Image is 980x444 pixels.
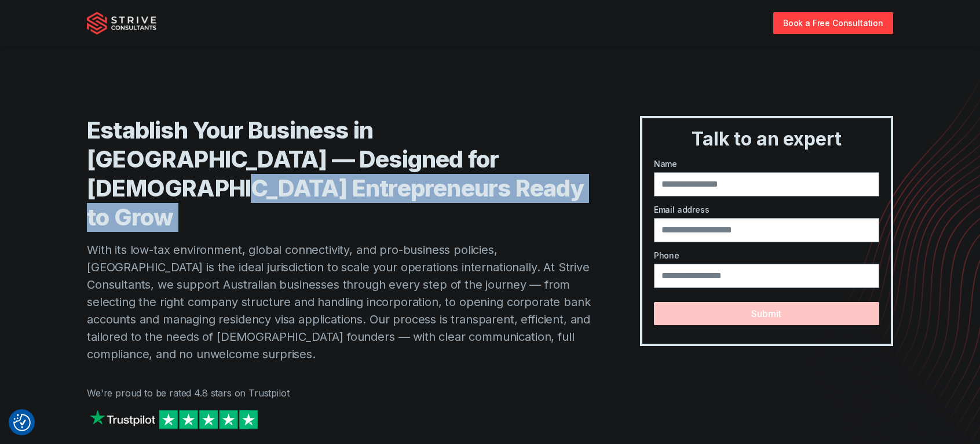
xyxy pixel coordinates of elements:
[654,302,879,325] button: Submit
[654,249,879,261] label: Phone
[87,12,156,35] img: Strive Consultants
[87,407,261,432] img: Strive on Trustpilot
[773,12,893,34] a: Book a Free Consultation
[13,414,31,431] img: Revisit consent button
[87,116,594,232] h1: Establish Your Business in [GEOGRAPHIC_DATA] — Designed for [DEMOGRAPHIC_DATA] Entrepreneurs Read...
[13,414,31,431] button: Consent Preferences
[87,241,594,363] p: With its low-tax environment, global connectivity, and pro-business policies, [GEOGRAPHIC_DATA] i...
[654,203,879,216] label: Email address
[87,386,594,400] p: We're proud to be rated 4.8 stars on Trustpilot
[654,158,879,170] label: Name
[647,128,886,151] h3: Talk to an expert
